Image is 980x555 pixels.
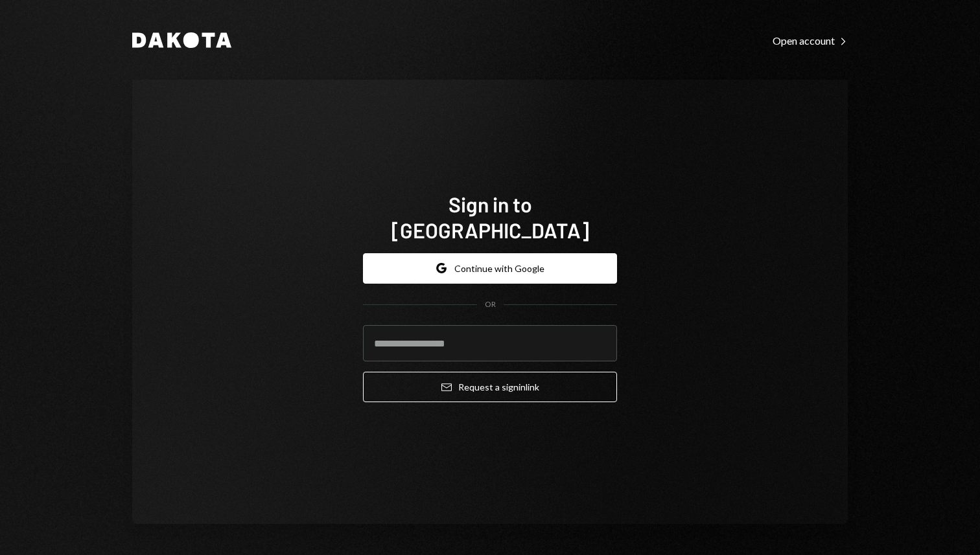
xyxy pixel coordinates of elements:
div: OR [485,299,496,310]
button: Continue with Google [363,253,617,284]
a: Open account [773,33,848,47]
div: Open account [773,34,848,47]
button: Request a signinlink [363,372,617,402]
h1: Sign in to [GEOGRAPHIC_DATA] [363,191,617,243]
